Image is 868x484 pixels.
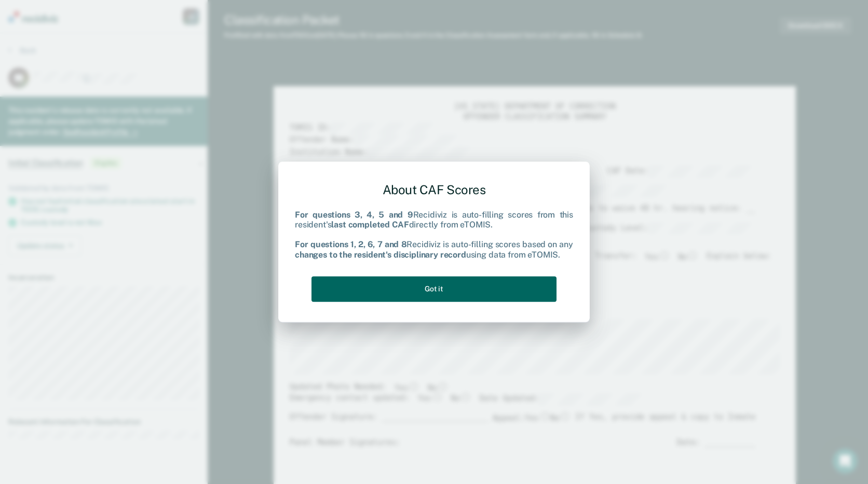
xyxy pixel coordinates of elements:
[295,240,406,250] b: For questions 1, 2, 6, 7 and 8
[331,220,409,230] b: last completed CAF
[311,276,557,302] button: Got it
[295,210,413,220] b: For questions 3, 4, 5 and 9
[295,174,573,206] div: About CAF Scores
[295,250,466,260] b: changes to the resident's disciplinary record
[295,210,573,260] div: Recidiviz is auto-filling scores from this resident's directly from eTOMIS. Recidiviz is auto-fil...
